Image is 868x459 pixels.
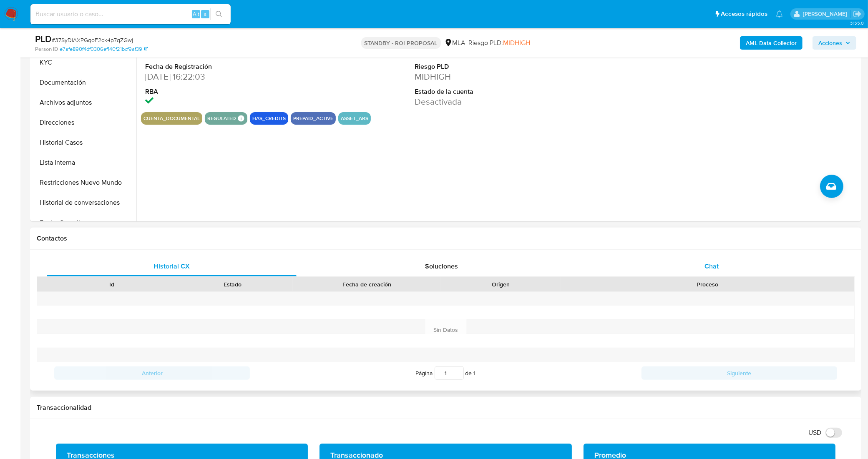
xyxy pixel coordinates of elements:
[32,193,136,213] button: Historial de conversaciones
[299,280,435,288] div: Fecha de creación
[721,10,767,18] span: Accesos rápidos
[207,117,236,120] button: regulated
[567,280,848,288] div: Proceso
[210,8,227,20] button: search-icon
[444,38,465,48] div: MLA
[32,133,136,153] button: Historial Casos
[415,71,586,83] dd: MIDHIGH
[145,62,317,71] dt: Fecha de Registración
[503,38,531,48] span: MIDHIGH
[35,45,58,53] b: Person ID
[60,45,148,53] a: e7afe890f4df0306ef140f21bcf9af39
[446,280,555,288] div: Origen
[252,117,286,120] button: has_credits
[32,153,136,173] button: Lista Interna
[740,36,803,50] button: AML Data Collector
[642,366,837,380] button: Siguiente
[178,280,287,288] div: Estado
[32,53,136,73] button: KYC
[803,10,850,18] p: leandro.caroprese@mercadolibre.com
[293,117,333,120] button: prepaid_active
[52,36,133,44] span: # 37SyDlAXPGqoF2ck4p7qZGwj
[193,10,199,18] span: Alt
[704,261,719,271] span: Chat
[415,87,586,96] dt: Estado de la cuenta
[37,234,855,243] h1: Contactos
[776,10,783,18] a: Notificaciones
[813,36,856,50] button: Acciones
[32,213,136,233] button: Fecha Compliant
[145,71,317,83] dd: [DATE] 16:22:03
[32,73,136,93] button: Documentación
[32,93,136,113] button: Archivos adjuntos
[850,20,864,26] span: 3.155.0
[35,32,52,45] b: PLD
[415,96,586,108] dd: Desactivada
[204,10,206,18] span: s
[32,113,136,133] button: Direcciones
[425,261,458,271] span: Soluciones
[143,117,200,120] button: cuenta_documental
[30,9,231,20] input: Buscar usuario o caso...
[32,173,136,193] button: Restricciones Nuevo Mundo
[341,117,368,120] button: asset_ars
[416,366,476,380] span: Página de
[145,87,317,96] dt: RBA
[58,280,166,288] div: Id
[818,36,842,50] span: Acciones
[153,261,190,271] span: Historial CX
[469,38,531,48] span: Riesgo PLD:
[361,37,441,49] p: STANDBY - ROI PROPOSAL
[853,10,862,18] a: Salir
[746,36,797,50] b: AML Data Collector
[54,366,250,380] button: Anterior
[37,404,855,412] h1: Transaccionalidad
[474,369,476,377] span: 1
[415,62,586,71] dt: Riesgo PLD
